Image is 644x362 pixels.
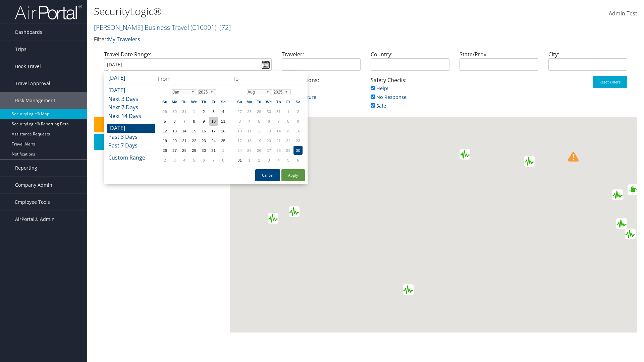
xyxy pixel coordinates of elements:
[15,160,37,176] span: Reporting
[15,4,82,20] img: airportal-logo.png
[190,136,199,145] td: 22
[190,117,199,126] td: 8
[235,146,244,155] td: 24
[219,136,228,145] td: 25
[235,156,244,165] td: 31
[293,117,303,126] td: 9
[180,117,189,126] td: 7
[219,156,228,165] td: 8
[15,92,55,109] span: Risk Management
[274,156,283,165] td: 4
[245,97,254,106] th: Mo
[199,156,208,165] td: 6
[170,107,179,116] td: 30
[609,10,637,17] span: Admin Test
[274,136,283,145] td: 21
[255,97,264,106] th: Tu
[255,117,264,126] td: 5
[593,76,627,88] button: Reset Filters
[94,153,230,165] div: 0 Travelers
[293,126,303,135] td: 16
[371,85,388,92] a: Help!
[366,50,454,76] div: Country:
[245,146,254,155] td: 25
[616,218,627,229] div: Green earthquake alert (Magnitude 4.6M, Depth:65.416km) in Indonesia 31/08/2025 01:14 UTC, 480 th...
[209,97,218,106] th: Fr
[216,23,231,32] span: , [ 72 ]
[158,75,230,82] h4: From
[255,136,264,145] td: 19
[209,136,218,145] td: 24
[209,117,218,126] td: 10
[190,146,199,155] td: 29
[170,126,179,135] td: 13
[107,74,155,82] li: [DATE]
[160,156,169,165] td: 2
[293,97,303,106] th: Sa
[190,97,199,106] th: We
[94,23,231,32] a: [PERSON_NAME] Business Travel
[524,156,535,167] div: Green earthquake alert (Magnitude 4.5M, Depth:10km) in Islamic Republic of Iran 30/08/2025 10:34 ...
[264,97,273,106] th: We
[15,177,52,193] span: Company Admin
[245,126,254,135] td: 11
[284,107,293,116] td: 1
[170,146,179,155] td: 27
[199,126,208,135] td: 16
[15,75,50,92] span: Travel Approval
[264,126,273,135] td: 13
[284,136,293,145] td: 22
[15,41,26,58] span: Trips
[94,134,226,150] button: Download Report
[255,146,264,155] td: 26
[625,229,636,239] div: Green earthquake alert (Magnitude 4.9M, Depth:62.992km) in Indonesia 30/08/2025 13:35 UTC, 500 th...
[233,75,305,82] h4: To
[284,156,293,165] td: 5
[281,169,305,181] button: Apply
[15,211,55,228] span: AirPortal® Admin
[160,117,169,126] td: 5
[371,94,407,100] a: No Response
[609,3,637,24] a: Admin Test
[235,136,244,145] td: 17
[191,23,216,32] span: ( C10001 )
[268,213,278,224] div: Green earthquake alert (Magnitude 4.5M, Depth:10km) in [unknown] 31/08/2025 00:44 UTC, No people ...
[160,126,169,135] td: 12
[366,76,454,117] div: Safety Checks:
[94,117,226,132] button: Safety Check
[403,284,414,295] div: Green earthquake alert (Magnitude 5M, Depth:10km) in [unknown] 30/08/2025 09:35 UTC, No people af...
[180,136,189,145] td: 21
[274,126,283,135] td: 14
[15,58,41,75] span: Book Travel
[460,149,470,160] div: Green earthquake alert (Magnitude 4.7M, Depth:9.999km) in [unknown] 30/08/2025 07:50 UTC, No peop...
[190,126,199,135] td: 15
[199,146,208,155] td: 30
[180,156,189,165] td: 4
[293,136,303,145] td: 23
[264,117,273,126] td: 6
[284,97,293,106] th: Fr
[107,95,155,104] li: Next 3 Days
[255,156,264,165] td: 2
[235,126,244,135] td: 10
[94,35,456,44] p: Filter:
[15,194,50,210] span: Employee Tools
[108,36,140,43] a: My Travelers
[160,107,169,116] td: 29
[274,97,283,106] th: Th
[199,136,208,145] td: 23
[180,126,189,135] td: 14
[190,156,199,165] td: 5
[454,50,543,76] div: State/Prov:
[160,136,169,145] td: 19
[274,146,283,155] td: 28
[284,117,293,126] td: 8
[255,169,280,181] button: Cancel
[94,4,456,18] h1: SecurityLogic®
[371,103,386,109] a: Safe
[274,107,283,116] td: 31
[293,146,303,155] td: 30
[170,97,179,106] th: Mo
[170,117,179,126] td: 6
[199,107,208,116] td: 2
